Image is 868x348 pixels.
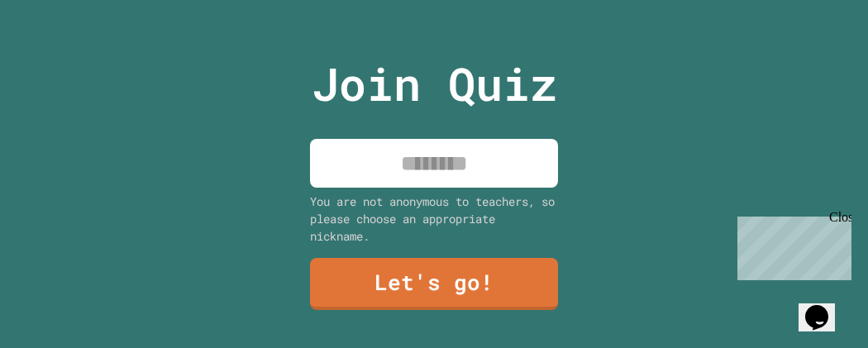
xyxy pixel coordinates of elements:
[799,282,851,331] iframe: chat widget
[310,258,558,310] a: Let's go!
[7,7,114,105] div: Chat with us now!Close
[312,50,557,118] p: Join Quiz
[310,193,558,245] div: You are not anonymous to teachers, so please choose an appropriate nickname.
[731,210,851,280] iframe: chat widget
